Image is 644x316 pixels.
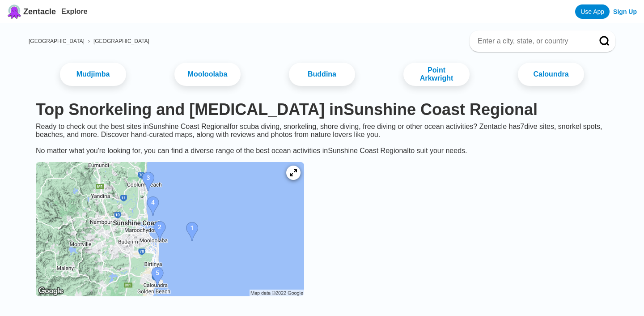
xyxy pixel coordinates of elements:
span: › [88,38,90,44]
a: Sign Up [613,8,637,15]
a: Mudjimba [60,63,126,86]
a: Use App [575,4,610,19]
a: Buddina [289,63,355,86]
a: Sunshine Coast Regional dive site map [29,155,311,305]
a: Mooloolaba [174,63,241,86]
a: Zentacle logoZentacle [7,4,56,19]
h1: Top Snorkeling and [MEDICAL_DATA] in Sunshine Coast Regional [36,100,608,119]
a: Point Arkwright [403,63,470,86]
a: Explore [61,8,88,15]
img: Zentacle logo [7,4,21,19]
a: Caloundra [518,63,584,86]
img: Sunshine Coast Regional dive site map [36,162,304,296]
span: Zentacle [23,7,56,17]
input: Enter a city, state, or country [477,37,587,46]
a: [GEOGRAPHIC_DATA] [29,38,85,44]
div: Ready to check out the best sites in Sunshine Coast Regional for scuba diving, snorkeling, shore ... [29,123,615,155]
a: [GEOGRAPHIC_DATA] [93,38,149,44]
